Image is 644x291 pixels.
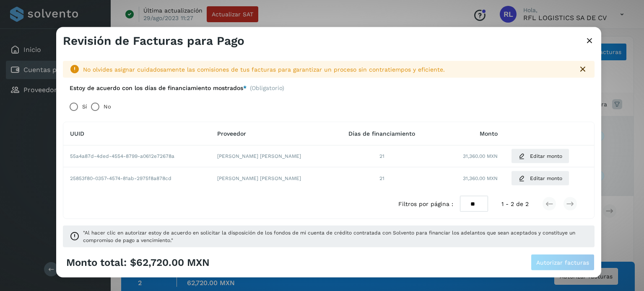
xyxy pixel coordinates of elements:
div: No olvides asignar cuidadosamente las comisiones de tus facturas para garantizar un proceso sin c... [83,65,571,74]
td: [PERSON_NAME] [PERSON_NAME] [210,167,332,189]
span: 31,360.00 MXN [463,152,498,160]
td: [PERSON_NAME] [PERSON_NAME] [210,145,332,167]
span: Días de financiamiento [348,130,415,137]
span: Monto [480,130,498,137]
span: $62,720.00 MXN [130,257,210,269]
button: Editar monto [511,170,569,185]
td: 25853f80-0357-4574-81ab-2975f8a878cd [63,167,210,189]
span: Autorizar facturas [536,260,589,265]
span: Editar monto [530,174,562,182]
button: Editar monto [511,149,569,164]
span: UUID [70,130,84,137]
label: No [104,98,111,115]
label: Sí [82,98,87,115]
span: Filtros por página : [398,199,453,208]
span: 1 - 2 de 2 [501,199,529,208]
span: Editar monto [530,152,562,160]
td: 21 [332,167,431,189]
td: 21 [332,145,431,167]
button: Autorizar facturas [531,254,595,271]
span: "Al hacer clic en autorizar estoy de acuerdo en solicitar la disposición de los fondos de mi cuen... [83,229,588,244]
span: Proveedor [217,130,246,137]
h3: Revisión de Facturas para Pago [63,33,244,48]
td: 55a4a87d-4ded-4554-8799-a0612e72678a [63,145,210,167]
span: 31,360.00 MXN [463,174,498,182]
span: (Obligatorio) [250,85,284,95]
label: Estoy de acuerdo con los días de financiamiento mostrados [70,85,247,92]
span: Monto total: [66,257,127,269]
